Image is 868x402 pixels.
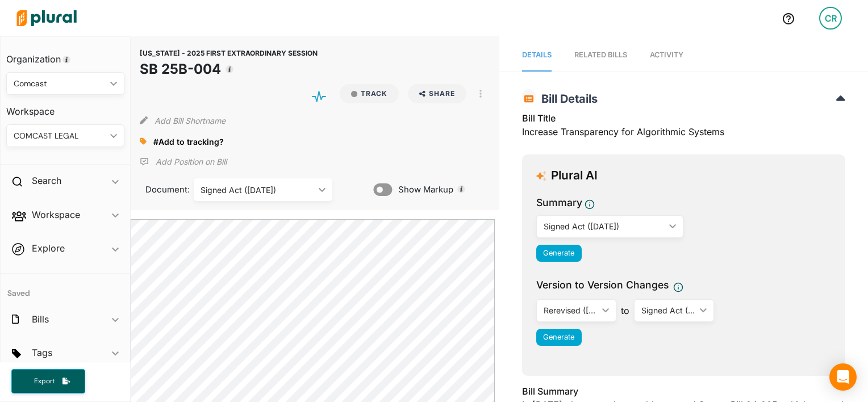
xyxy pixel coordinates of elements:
button: Add Bill Shortname [155,111,226,129]
h2: Tags [32,346,52,359]
span: Details [522,51,552,59]
div: Tooltip anchor [456,184,466,194]
h2: Bills [32,313,49,325]
div: Add Position Statement [140,153,227,170]
h3: Bill Title [522,111,845,125]
div: Signed Act ([DATE]) [544,220,665,232]
div: RELATED BILLS [574,49,627,60]
div: Tooltip anchor [61,55,72,65]
h3: Organization [6,43,124,68]
div: CR [819,7,842,30]
button: Generate [536,245,582,262]
h3: Bill Summary [522,384,845,398]
div: Tooltip anchor [224,64,235,74]
a: Details [522,39,552,72]
span: Document: [140,183,180,196]
span: Activity [650,51,683,59]
span: Generate [543,333,574,341]
span: Export [26,376,62,386]
a: Activity [650,39,683,72]
div: Signed Act ([DATE]) [641,304,695,316]
span: Bill Details [536,92,598,106]
h2: Explore [32,242,65,254]
p: Add Position on Bill [156,156,227,167]
div: Open Intercom Messenger [829,363,857,391]
h1: SB 25B-004 [140,59,318,79]
span: Version to Version Changes [536,278,669,292]
div: Add tags [140,133,147,150]
span: [US_STATE] - 2025 FIRST EXTRAORDINARY SESSION [140,49,318,57]
span: to [616,304,634,317]
h3: Workspace [6,95,124,120]
h2: Workspace [32,208,80,221]
div: Comcast [14,78,106,90]
span: #Add to tracking? [153,137,224,146]
span: Generate [543,249,574,257]
a: CR [810,2,851,34]
h2: Search [32,174,61,187]
div: COMCAST LEGAL [14,130,106,142]
div: Signed Act ([DATE]) [201,184,314,196]
a: RELATED BILLS [574,39,627,72]
div: Rerevised ([DATE]) [544,304,598,316]
h3: Plural AI [551,169,598,183]
button: Track [340,84,399,103]
button: Generate [536,329,582,346]
a: #Add to tracking? [153,136,224,148]
div: Increase Transparency for Algorithmic Systems [522,111,845,145]
button: Share [408,84,466,103]
h4: Saved [1,274,130,301]
button: Export [11,369,85,393]
span: Show Markup [393,183,453,196]
h3: Summary [536,195,582,210]
button: Share [403,84,471,103]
